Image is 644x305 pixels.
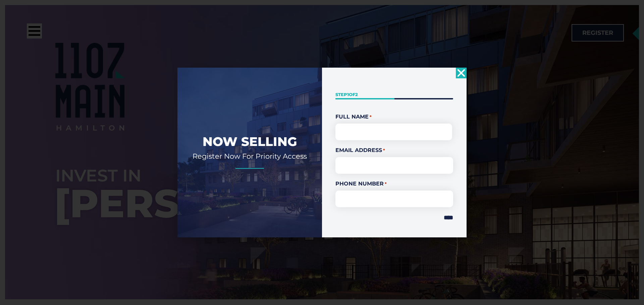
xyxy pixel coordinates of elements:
span: 1 [347,92,349,97]
h2: Now Selling [187,134,312,150]
label: Email Address [335,146,453,154]
label: Phone Number [335,180,453,188]
a: Close [456,68,467,78]
legend: Full Name [335,113,453,121]
span: 2 [355,92,358,97]
p: Step of [335,91,453,98]
h2: Register Now For Priority Access [187,152,312,161]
